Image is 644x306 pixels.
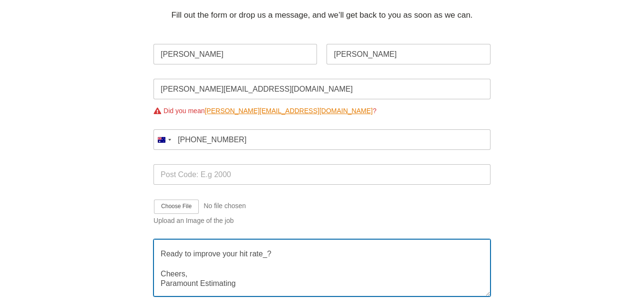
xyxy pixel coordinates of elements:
a: [PERSON_NAME][EMAIL_ADDRESS][DOMAIN_NAME] [204,107,372,115]
p: Fill out the form or drop us a message, and we’ll get back to you as soon as we can. [153,9,491,21]
input: Post Code: E.g 2000 [153,164,491,185]
div: Upload an Image of the job [153,217,491,225]
label: Did you mean ? [153,106,491,115]
input: First Name [153,44,317,64]
input: Mobile [153,129,491,150]
button: Selected country [153,129,174,150]
input: Last Name [327,44,490,64]
input: Email [153,79,491,99]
